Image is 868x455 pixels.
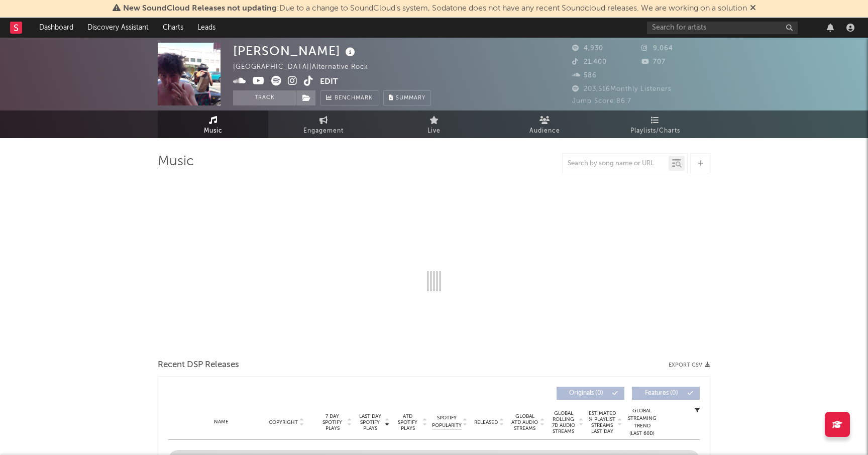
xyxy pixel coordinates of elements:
span: Features ( 0 ) [638,390,685,396]
span: 586 [572,72,597,79]
div: Global Streaming Trend (Last 60D) [627,407,657,437]
span: Summary [396,95,425,101]
span: 203,516 Monthly Listeners [572,86,672,92]
span: Recent DSP Releases [158,359,239,371]
span: 9,064 [641,45,673,52]
span: Audience [529,125,560,137]
a: Charts [156,18,190,38]
span: Spotify Popularity [432,414,462,429]
span: Originals ( 0 ) [563,390,609,396]
button: Originals(0) [557,387,624,400]
input: Search for artists [647,22,798,34]
span: 707 [641,59,666,65]
span: Global Rolling 7D Audio Streams [550,410,577,434]
span: 21,400 [572,59,607,65]
span: Playlists/Charts [630,125,680,137]
span: Engagement [303,125,344,137]
a: Leads [190,18,223,38]
a: Engagement [268,110,379,138]
span: Estimated % Playlist Streams Last Day [588,410,616,434]
span: Music [204,125,223,137]
span: Global ATD Audio Streams [511,413,538,431]
a: Dashboard [32,18,80,38]
span: : Due to a change to SoundCloud's system, Sodatone does not have any recent Soundcloud releases. ... [123,5,747,13]
a: Live [379,110,489,138]
span: Released [474,419,498,425]
a: Music [158,110,268,138]
button: Track [233,90,296,105]
button: Features(0) [632,387,700,400]
span: Live [427,125,441,137]
a: Audience [489,110,600,138]
button: Export CSV [669,362,710,368]
button: Edit [320,76,338,88]
span: Dismiss [750,5,756,13]
span: Benchmark [335,92,373,104]
span: Jump Score: 86.7 [572,98,631,104]
span: Copyright [269,419,298,425]
span: 4,930 [572,45,603,52]
input: Search by song name or URL [563,160,669,168]
span: New SoundCloud Releases not updating [123,5,277,13]
span: ATD Spotify Plays [394,413,421,431]
button: Summary [383,90,431,105]
a: Playlists/Charts [600,110,710,138]
div: [GEOGRAPHIC_DATA] | Alternative Rock [233,61,380,73]
div: [PERSON_NAME] [233,43,358,59]
span: 7 Day Spotify Plays [319,413,346,431]
div: Name [188,418,254,426]
a: Discovery Assistant [80,18,156,38]
span: Last Day Spotify Plays [357,413,383,431]
a: Benchmark [320,90,378,105]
